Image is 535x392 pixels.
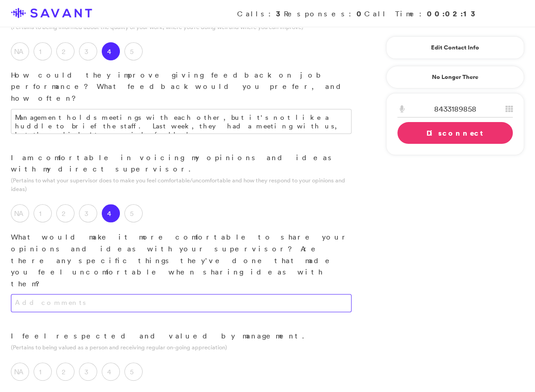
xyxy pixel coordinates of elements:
[11,176,352,193] p: (Pertains to what your supervisor does to make you feel comfortable/uncomfortable and how they re...
[11,152,352,175] p: I am comfortable in voicing my opinions and ideas with my direct supervisor.
[79,363,97,381] label: 3
[56,363,74,381] label: 2
[11,231,352,289] p: What would make it more comfortable to share your opinions and ideas with your supervisor? Are th...
[102,204,120,222] label: 4
[11,42,29,60] label: NA
[11,343,352,352] p: (Pertains to being valued as a person and receiving regular on-going appreciation)
[357,9,364,19] strong: 0
[124,363,143,381] label: 5
[11,204,29,222] label: NA
[56,42,74,60] label: 2
[102,42,120,60] label: 4
[102,363,120,381] label: 4
[34,42,52,60] label: 1
[34,363,52,381] label: 1
[56,204,74,222] label: 2
[276,9,284,19] strong: 3
[397,40,513,55] a: Edit Contact Info
[124,204,143,222] label: 5
[11,363,29,381] label: NA
[386,66,524,88] a: No Longer There
[11,330,352,342] p: I feel respected and valued by management.
[79,204,97,222] label: 3
[79,42,97,60] label: 3
[11,69,352,104] p: How could they improve giving feedback on job performance? What feedback would you prefer, and ho...
[34,204,52,222] label: 1
[427,9,479,19] strong: 00:02:13
[397,122,513,144] a: Disconnect
[124,42,143,60] label: 5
